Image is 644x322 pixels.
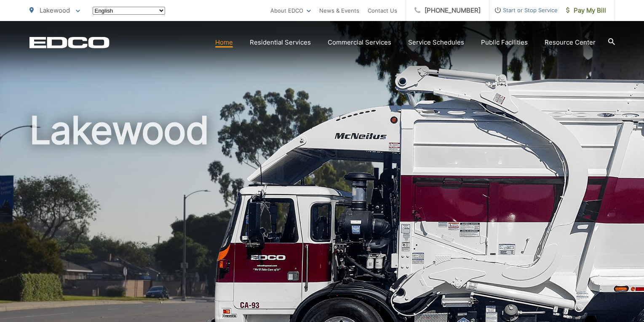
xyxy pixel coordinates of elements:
[566,5,606,16] span: Pay My Bill
[328,37,391,48] a: Commercial Services
[250,37,311,48] a: Residential Services
[408,37,464,48] a: Service Schedules
[29,37,110,48] a: EDCD logo. Return to the homepage.
[270,5,311,16] a: About EDCO
[215,37,233,48] a: Home
[93,7,165,15] select: Select a language
[545,37,596,48] a: Resource Center
[40,6,70,14] span: Lakewood
[368,5,397,16] a: Contact Us
[319,5,359,16] a: News & Events
[481,37,528,48] a: Public Facilities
